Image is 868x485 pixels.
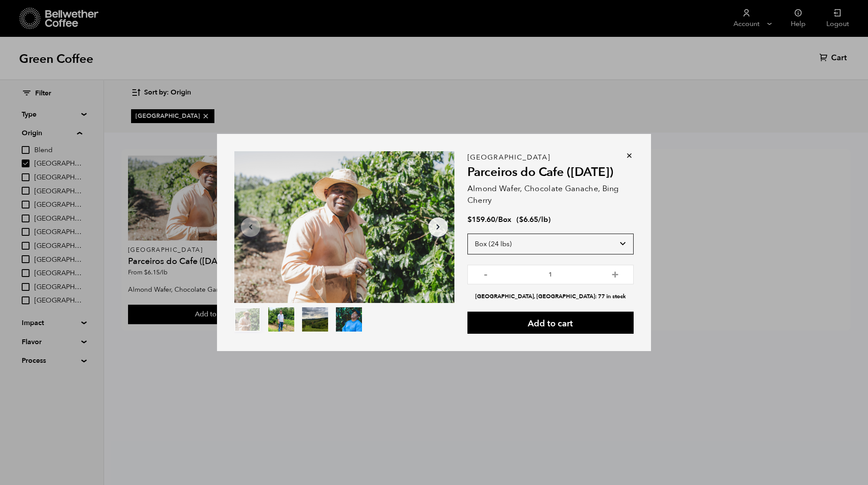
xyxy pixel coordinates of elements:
[467,215,495,225] bdi: 159.60
[480,269,491,278] button: -
[467,293,634,301] li: [GEOGRAPHIC_DATA], [GEOGRAPHIC_DATA]: 77 in stock
[467,183,634,206] p: Almond Wafer, Chocolate Ganache, Bing Cherry
[495,215,498,225] span: /
[498,215,511,225] span: Box
[467,312,634,334] button: Add to cart
[467,165,634,180] h2: Parceiros do Cafe ([DATE])
[519,215,538,225] bdi: 6.65
[538,215,548,225] span: /lb
[516,215,551,225] span: ( )
[467,215,472,225] span: $
[519,215,523,225] span: $
[610,269,621,278] button: +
